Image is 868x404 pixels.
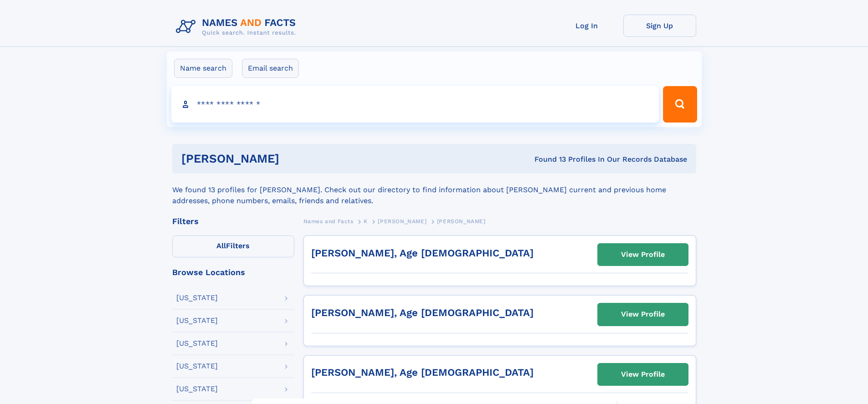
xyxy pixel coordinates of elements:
[598,244,688,266] a: View Profile
[176,294,218,302] div: [US_STATE]
[407,154,687,164] div: Found 13 Profiles In Our Records Database
[550,15,623,37] a: Log In
[621,304,665,325] div: View Profile
[172,235,294,257] label: Filters
[172,217,294,225] div: Filters
[311,367,534,378] a: [PERSON_NAME], Age [DEMOGRAPHIC_DATA]
[172,174,696,206] div: We found 13 profiles for [PERSON_NAME]. Check out our directory to find information about [PERSON...
[364,218,368,225] span: K
[174,59,232,78] label: Name search
[176,317,218,324] div: [US_STATE]
[437,218,486,225] span: [PERSON_NAME]
[621,364,665,385] div: View Profile
[171,86,659,123] input: search input
[378,215,426,227] a: [PERSON_NAME]
[378,218,426,225] span: [PERSON_NAME]
[621,244,665,265] div: View Profile
[176,363,218,370] div: [US_STATE]
[623,15,696,37] a: Sign Up
[598,363,688,385] a: View Profile
[176,340,218,347] div: [US_STATE]
[598,303,688,325] a: View Profile
[242,59,299,78] label: Email search
[176,385,218,393] div: [US_STATE]
[181,153,407,164] h1: [PERSON_NAME]
[663,86,697,123] button: Search Button
[216,241,226,250] span: All
[311,247,534,259] a: [PERSON_NAME], Age [DEMOGRAPHIC_DATA]
[172,15,303,39] img: Logo Names and Facts
[311,307,534,318] a: [PERSON_NAME], Age [DEMOGRAPHIC_DATA]
[172,268,294,276] div: Browse Locations
[303,215,354,227] a: Names and Facts
[364,215,368,227] a: K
